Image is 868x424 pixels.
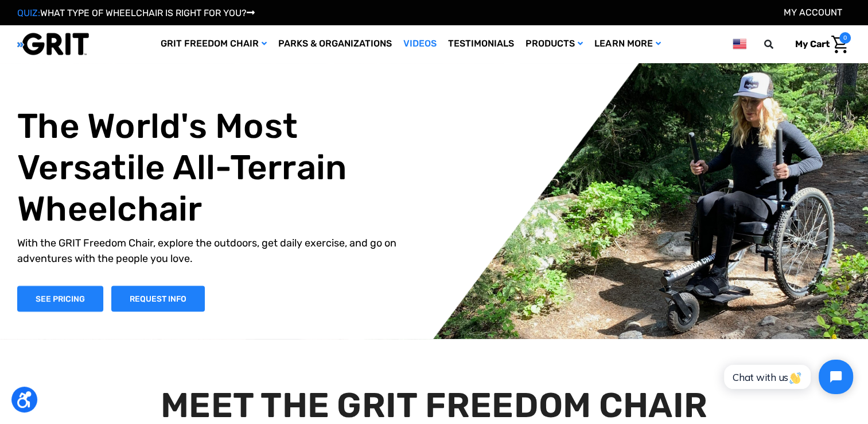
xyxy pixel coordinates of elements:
[17,286,103,311] a: Shop Now
[769,32,787,56] input: Search
[111,286,205,311] a: Slide number 1, Request Information
[398,25,442,63] a: Videos
[17,32,89,56] img: GRIT All-Terrain Wheelchair and Mobility Equipment
[155,25,273,63] a: GRIT Freedom Chair
[17,235,422,266] p: With the GRIT Freedom Chair, explore the outdoors, get daily exercise, and go on adventures with ...
[784,7,842,18] a: Account
[831,36,848,53] img: Cart
[589,25,666,63] a: Learn More
[733,37,746,51] img: us.png
[17,7,40,18] span: QUIZ:
[17,7,255,18] a: QUIZ:WHAT TYPE OF WHEELCHAIR IS RIGHT FOR YOU?
[839,32,851,44] span: 0
[273,25,398,63] a: Parks & Organizations
[189,47,251,58] span: Phone Number
[442,25,520,63] a: Testimonials
[520,25,589,63] a: Products
[787,32,851,56] a: Cart with 0 items
[795,38,830,49] span: My Cart
[711,350,863,404] iframe: Tidio Chat
[17,105,422,229] h1: The World's Most Versatile All-Terrain Wheelchair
